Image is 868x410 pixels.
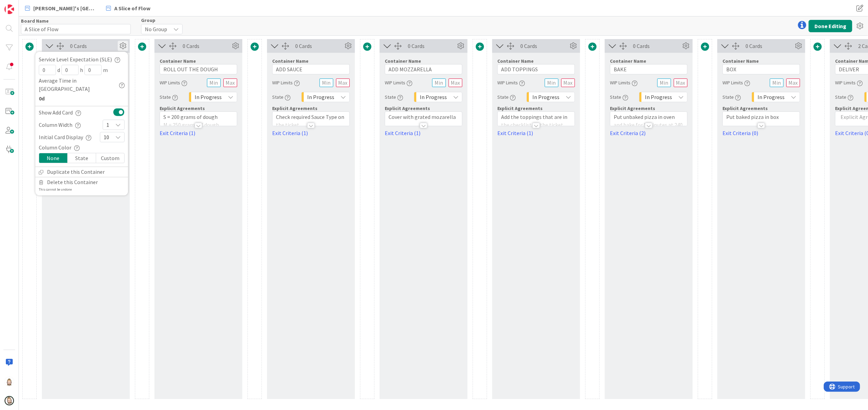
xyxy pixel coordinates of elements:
span: [PERSON_NAME]'s [GEOGRAPHIC_DATA] [33,4,96,12]
div: WIP Limits [385,76,412,89]
div: 0 Cards [70,42,118,50]
a: Exit Criteria (0) [722,129,800,137]
div: 0 Cards [745,42,793,50]
input: Max [223,79,237,87]
div: State [272,91,290,103]
img: Visit kanbanzone.com [4,4,14,14]
span: Explicit Agreements [497,105,543,111]
div: State [160,91,178,103]
div: Custom [96,153,124,163]
div: State [835,91,853,103]
span: d [57,66,60,74]
input: Min [545,79,558,87]
label: Container Name [272,58,309,64]
div: Average Time in [GEOGRAPHIC_DATA] [39,76,125,93]
span: Explicit Agreements [272,105,317,111]
span: Support [14,1,31,9]
input: Min [770,79,784,87]
img: avatar [4,396,14,406]
div: 0 Cards [183,42,230,50]
div: State [385,91,403,103]
input: Add container name... [722,64,800,74]
a: [PERSON_NAME]'s [GEOGRAPHIC_DATA] [21,2,100,14]
label: Board Name [21,18,49,24]
div: Show Add Card [39,108,81,117]
span: Delete this Container [47,177,98,187]
div: 0 Cards [295,42,343,50]
div: Column Color [39,143,125,152]
div: State [68,153,96,163]
a: Delete this ContainerThis cannot be undone [35,177,128,192]
img: Rv [4,377,14,386]
span: In Progress [757,92,785,102]
div: State [610,91,628,103]
span: Explicit Agreements [385,105,430,111]
span: 1 [106,120,109,130]
div: Column Width [39,121,81,129]
span: Explicit Agreements [610,105,655,111]
span: Explicit Agreements [722,105,768,111]
p: Add the toppings that are in the checklist on the ticket and check them off [501,113,571,136]
div: State [497,91,516,103]
input: Max [336,79,350,87]
button: Done Editing [809,20,852,32]
input: Min [320,79,333,87]
div: WIP Limits [497,76,525,89]
input: Add container name... [497,64,575,74]
a: Exit Criteria (1) [272,129,350,137]
div: WIP Limits [160,76,187,89]
input: Add container name... [610,64,687,74]
input: Add container name... [385,64,462,74]
div: 0 Cards [520,42,568,50]
label: Container Name [385,58,421,64]
div: 0 Cards [633,42,681,50]
span: In Progress [307,92,334,102]
input: Max [786,79,800,87]
label: Container Name [160,58,196,64]
div: None [39,153,68,163]
a: Exit Criteria (1) [497,129,575,137]
div: WIP Limits [610,76,637,89]
input: Max [674,79,687,87]
span: In Progress [195,92,222,102]
input: Max [449,79,462,87]
label: Container Name [722,58,759,64]
span: Explicit Agreements [160,105,205,111]
p: Put unbaked pizza in oven and bake for 5 minutes at 240 degrees Celsius [614,113,684,136]
input: Min [432,79,446,87]
div: Service Level Expectation (SLE) [39,55,125,63]
div: Initial Card Display [39,133,91,141]
a: Duplicate this Container [35,167,128,177]
a: A Slice of Flow [102,2,154,14]
label: Container Name [497,58,534,64]
p: Put baked pizza in box [726,113,796,121]
input: Min [207,79,221,87]
span: In Progress [532,92,559,102]
input: Add container name... [272,64,350,74]
span: In Progress [645,92,672,102]
div: WIP Limits [835,76,863,89]
a: Exit Criteria (2) [610,129,687,137]
span: m [103,66,108,74]
p: Check required Sauce Type on the ticket [276,113,346,129]
div: 0 Cards [408,42,455,50]
p: Cover with grated mozarella [389,113,459,121]
div: WIP Limits [272,76,300,89]
div: WIP Limits [722,76,750,89]
a: Exit Criteria (1) [160,129,237,137]
span: Group [141,18,155,23]
input: Min [657,79,671,87]
label: Container Name [610,58,646,64]
span: h [80,66,83,74]
span: In Progress [420,92,447,102]
span: A Slice of Flow [114,4,150,12]
span: No Group [145,24,167,34]
div: This cannot be undone [39,187,72,192]
a: Exit Criteria (1) [385,129,462,137]
div: State [722,91,741,103]
input: Max [561,79,575,87]
p: S = 200 grams of dough [163,113,233,121]
input: Add container name... [160,64,237,74]
b: 0d [39,94,125,102]
span: 10 [104,132,109,142]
